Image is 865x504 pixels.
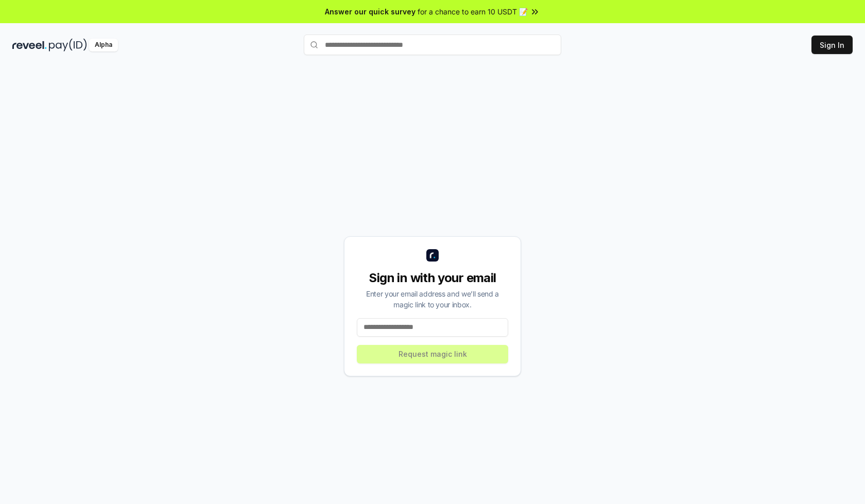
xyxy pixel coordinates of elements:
[49,39,87,51] img: pay_id
[426,249,439,262] img: logo_small
[357,270,508,286] div: Sign in with your email
[325,6,416,17] span: Answer our quick survey
[12,39,47,51] img: reveel_dark
[418,6,528,17] span: for a chance to earn 10 USDT 📝
[811,36,853,54] button: Sign In
[357,288,508,310] div: Enter your email address and we’ll send a magic link to your inbox.
[89,39,118,51] div: Alpha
